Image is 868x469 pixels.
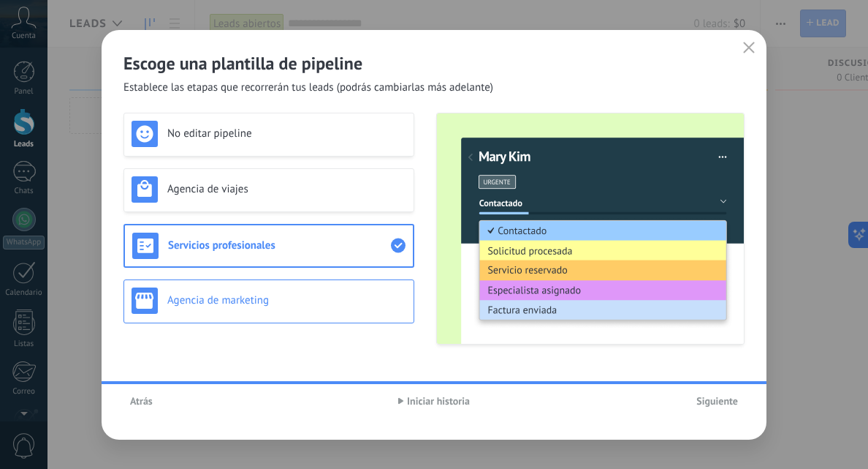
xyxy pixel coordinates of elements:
[123,80,493,95] span: Establece las etapas que recorrerán tus leads (podrás cambiarlas más adelante)
[167,127,406,140] h3: No editar pipeline
[392,390,476,412] button: Iniciar historia
[123,52,745,75] h2: Escoge una plantilla de pipeline
[690,390,745,412] button: Siguiente
[168,239,391,252] h3: Servicios profesionales
[167,182,406,196] h3: Agencia de viajes
[130,396,153,406] span: Atrás
[123,390,159,412] button: Atrás
[407,396,470,406] span: Iniciar historia
[167,293,406,307] h3: Agencia de marketing
[696,396,738,406] span: Siguiente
